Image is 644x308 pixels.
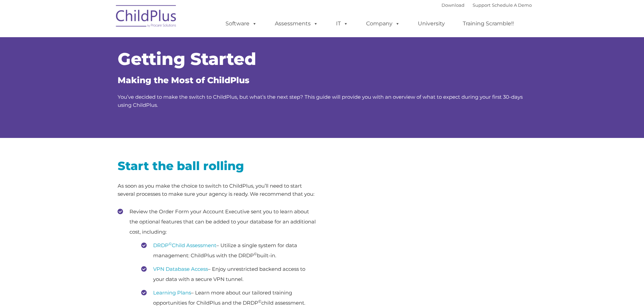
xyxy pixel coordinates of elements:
[118,158,317,173] h2: Start the ball rolling
[153,289,191,296] a: Learning Plans
[118,182,317,198] p: As soon as you make the choice to switch to ChildPlus, you’ll need to start several processes to ...
[118,49,256,69] span: Getting Started
[153,242,216,248] a: DRDP©Child Assessment
[442,2,464,8] a: Download
[268,17,325,30] a: Assessments
[359,17,407,30] a: Company
[153,266,208,272] a: VPN Database Access
[169,241,172,246] sup: ©
[442,2,532,8] font: |
[456,17,521,30] a: Training Scramble!!
[329,17,355,30] a: IT
[258,299,261,304] sup: ©
[411,17,452,30] a: University
[219,17,264,30] a: Software
[492,2,532,8] a: Schedule A Demo
[118,75,249,85] span: Making the Most of ChildPlus
[473,2,491,8] a: Support
[118,94,523,108] span: You’ve decided to make the switch to ChildPlus, but what’s the next step? This guide will provide...
[141,240,317,261] li: – Utilize a single system for data management: ChildPlus with the DRDP built-in.
[113,0,180,34] img: ChildPlus by Procare Solutions
[254,252,257,256] sup: ©
[141,264,317,284] li: – Enjoy unrestricted backend access to your data with a secure VPN tunnel.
